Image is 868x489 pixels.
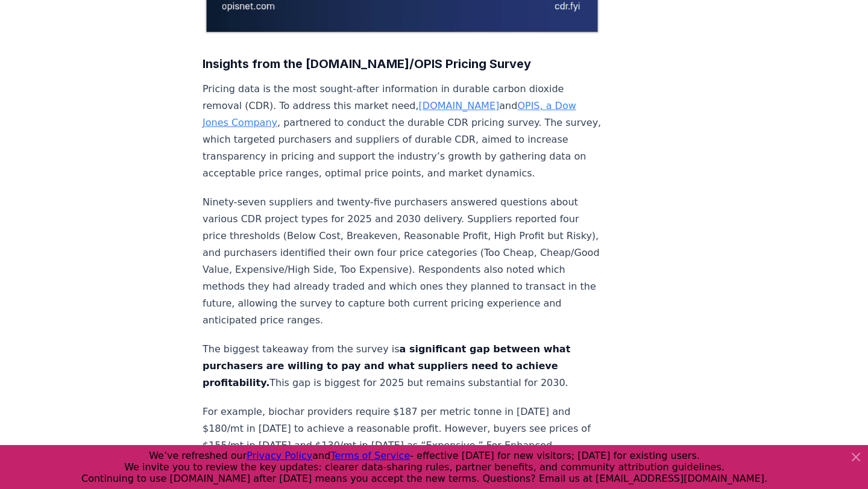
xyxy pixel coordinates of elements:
p: Ninety-seven suppliers and twenty-five purchasers answered questions about various CDR project ty... [203,194,602,329]
a: [DOMAIN_NAME] [419,100,500,111]
p: The biggest takeaway from the survey is This gap is biggest for 2025 but remains substantial for ... [203,341,602,391]
strong: Insights from the [DOMAIN_NAME]/OPIS Pricing Survey [203,57,531,71]
p: Pricing data is the most sought-after information in durable carbon dioxide removal (CDR). To add... [203,81,602,182]
strong: a significant gap between what purchasers are willing to pay and what suppliers need to achieve p... [203,343,570,388]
